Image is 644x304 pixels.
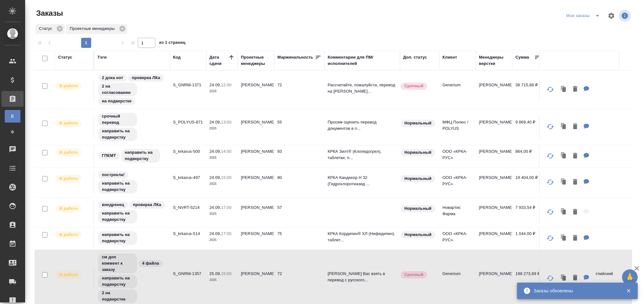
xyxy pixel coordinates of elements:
div: Заказы обновлены [534,288,617,294]
td: [PERSON_NAME] [238,171,274,193]
button: Удалить [570,272,580,284]
p: направить на подверстку [125,149,156,162]
td: 7 933,54 ₽ [512,201,544,223]
button: Удалить [570,232,580,245]
span: Настроить таблицу [604,8,619,23]
p: S_krkarus-514 [173,231,203,237]
div: Статус по умолчанию для стандартных заказов [400,148,436,157]
p: 24.09, [209,120,221,124]
td: 19 404,00 ₽ [512,171,544,193]
div: Дата сдачи [209,54,228,67]
p: Просим оценить перевод документов в п... [328,119,397,132]
div: Статус [58,54,72,60]
p: ООО «КРКА-РУС» [442,231,473,243]
div: Маржинальность [277,54,313,60]
button: Клонировать [558,176,570,189]
p: ООО «КРКА-РУС» [442,148,473,161]
div: Статус по умолчанию для стандартных заказов [400,175,436,183]
div: Доп. статус [403,54,427,60]
div: split button [565,11,604,21]
p: Рассчитайте, пожалуйста, перевод на [PERSON_NAME]... [328,82,397,95]
p: ГПЕМТ [102,152,116,159]
button: Для ПМ: Просим оценить перевод документов в приложении (только страницы с 24 по 53) с китайского ... [580,120,592,133]
p: 15:00 [221,271,231,276]
p: КРКА Зилт® (Клопидогрел), таблетки, п... [328,148,397,161]
button: Удалить [570,83,580,96]
button: Обновить [543,148,558,163]
span: из 1 страниц [159,39,186,48]
div: Выставляет ПМ после принятия заказа от КМа [55,148,91,157]
td: 72 [274,267,325,290]
button: Клонировать [558,120,570,133]
button: Обновить [543,204,558,220]
div: 2 дока нот, проверка ЛКа, 2 на согласовании, на подверстке [97,74,167,106]
button: Клонировать [558,206,570,219]
div: внедренец, проверка ЛКа, направить на подверстку [97,201,167,224]
button: Для ПМ: Рассчитайте, пожалуйста, перевод на англ. Для решений потребуется НЗ перевода скана: - Ок... [580,83,592,96]
p: 15:00 [221,175,231,180]
button: Клонировать [558,272,570,284]
p: КРКА Кандекор Н 32 (Гидрохлоротиазид ... [328,175,397,187]
div: направить на подверстку [97,231,167,245]
div: Менеджеры верстки [479,54,509,67]
button: Обновить [543,231,558,246]
button: Клонировать [558,83,570,96]
p: Generium [442,82,473,88]
button: Для ПМ: Просим Вас взять в перевод с русского на английский язык документы по ссылке ниже: https:... [580,272,592,284]
button: 🙏 [622,269,638,285]
p: [PERSON_NAME] Вас взять в перевод с русского... [328,271,397,283]
p: S_GNRM-1357 [173,271,203,277]
div: Статус по умолчанию для стандартных заказов [400,204,436,213]
td: [PERSON_NAME] [238,145,274,167]
td: 55 [274,116,325,138]
p: Проектные менеджеры [70,26,117,32]
p: 13:00 [221,120,231,124]
div: пострекла!, направить на подверстку [97,171,167,194]
p: В работе [59,205,78,212]
p: срочный перевод [102,113,133,126]
td: 864,00 ₽ [512,145,544,167]
p: направить на подверстку [102,210,133,223]
p: направить на подверстку [102,275,133,288]
button: Обновить [543,119,558,134]
span: Посмотреть информацию [619,10,632,22]
p: проверка ЛКа [132,75,160,81]
div: Клиент [442,54,457,60]
div: Выставляется автоматически, если на указанный объем услуг необходимо больше времени в стандартном... [400,271,436,279]
button: Обновить [543,271,558,286]
p: 17:00 [221,231,231,236]
p: 2025 [209,155,235,161]
p: [PERSON_NAME] [479,148,509,155]
p: Срочный [404,83,423,89]
button: Для ПМ: КРКА Кордипин® ХЛ (Нифедипин), тaблетки с пpoлонгированным высвобождением, покрытые плено... [580,232,592,245]
p: Срочный [404,272,423,278]
a: В [5,110,20,123]
p: [PERSON_NAME] [479,271,509,277]
p: 4 файла [142,260,159,267]
button: Клонировать [558,150,570,163]
p: ООО «КРКА-РУС» [442,175,473,187]
p: S_GNRM-1371 [173,82,203,88]
p: 2 на согласовании [102,83,133,96]
td: [PERSON_NAME] [238,79,274,101]
button: Обновить [543,82,558,97]
td: 75 [274,227,325,250]
div: Выставляется автоматически, если на указанный объем услуг необходимо больше времени в стандартном... [400,82,436,90]
p: 2025 [209,277,235,283]
button: Закрыть [622,288,635,294]
div: Проектные менеджеры [66,24,127,34]
div: Выставляет ПМ после принятия заказа от КМа [55,82,91,90]
td: [PERSON_NAME] [238,267,274,290]
p: 2025 [209,181,235,187]
p: Статус [39,26,54,32]
div: Статус по умолчанию для стандартных заказов [400,119,436,128]
div: Выставляет ПМ после принятия заказа от КМа [55,175,91,183]
div: Проектные менеджеры [241,54,271,67]
div: Выставляет ПМ после принятия заказа от КМа [55,204,91,213]
p: [PERSON_NAME] [479,82,509,88]
td: 198 273,69 ₽ [512,267,544,290]
p: 14:00 [221,149,231,154]
p: S_POLYUS-871 [173,119,203,125]
p: В работе [59,272,78,278]
td: 93 [274,145,325,167]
